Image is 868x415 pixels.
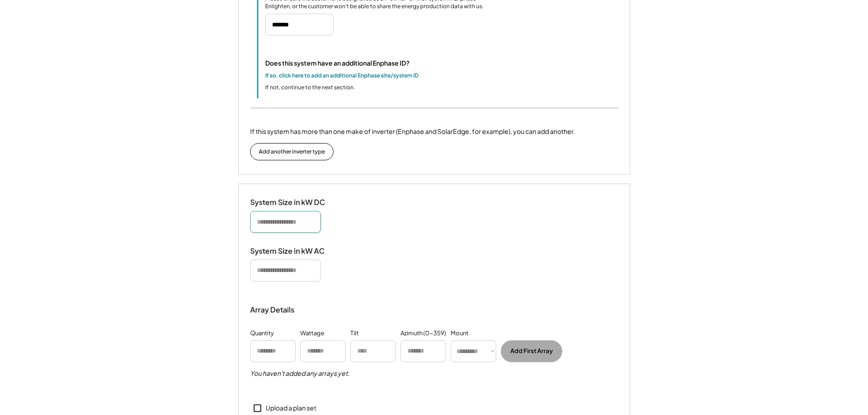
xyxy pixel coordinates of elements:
div: If not, continue to the next section. [265,83,355,92]
div: Mount [451,329,468,338]
button: Add First Array [501,340,562,362]
button: Add another inverter type [250,143,334,160]
div: Quantity [250,329,274,338]
div: If so, click here to add an additional Enphase site/system ID [265,72,419,80]
div: If this system has more than one make of inverter (Enphase and SolarEdge, for example), you can a... [250,127,575,136]
div: Wattage [300,329,324,338]
div: Does this system have an additional Enphase ID? [265,58,410,68]
h5: You haven't added any arrays yet. [250,369,349,378]
div: System Size in kW DC [250,198,341,207]
div: Array Details [250,304,296,315]
div: Azimuth (0-359) [401,329,446,338]
div: Upload a plan set [266,404,316,413]
div: System Size in kW AC [250,246,341,256]
div: Tilt [350,329,359,338]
